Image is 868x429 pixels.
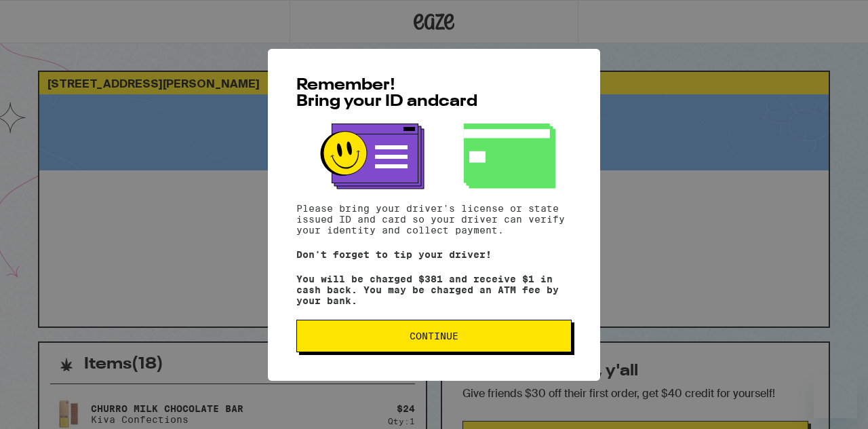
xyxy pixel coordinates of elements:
p: You will be charged $381 and receive $1 in cash back. You may be charged an ATM fee by your bank. [296,274,572,306]
span: Remember! Bring your ID and card [296,77,477,110]
button: Continue [296,320,572,352]
span: Continue [410,331,458,341]
iframe: Button to launch messaging window [814,375,857,418]
p: Please bring your driver's license or state issued ID and card so your driver can verify your ide... [296,203,572,236]
p: Don't forget to tip your driver! [296,249,572,260]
